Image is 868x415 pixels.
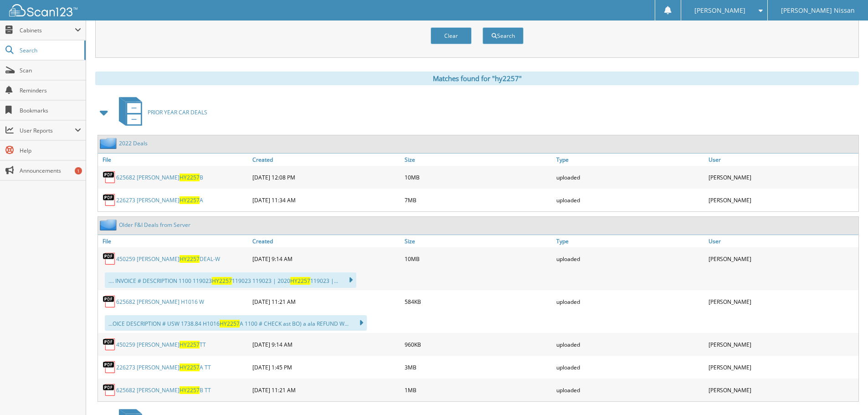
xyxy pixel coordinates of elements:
button: Clear [431,27,472,44]
a: 625682 [PERSON_NAME]HY2257B [116,174,203,181]
div: 10MB [402,168,555,186]
img: PDF.png [103,360,116,374]
span: PRIOR YEAR CAR DEALS [148,108,207,116]
div: [DATE] 1:45 PM [250,358,402,376]
a: 2022 Deals [119,139,148,147]
span: HY2257 [180,364,200,371]
div: uploaded [554,358,706,376]
div: [DATE] 9:14 AM [250,250,402,268]
div: uploaded [554,335,706,354]
span: Reminders [20,87,81,94]
div: [DATE] 12:08 PM [250,168,402,186]
span: Help [20,147,81,154]
div: ...OICE DESCRIPTION # USW 1738.84 H1016 A 1100 # CHECK ast BO) a ala REFUND W... [105,315,367,331]
a: Size [402,235,555,247]
div: 7MB [402,191,555,209]
span: HY2257 [220,320,240,328]
div: Matches found for "hy2257" [95,72,859,85]
div: [PERSON_NAME] [706,250,858,268]
div: [DATE] 11:34 AM [250,191,402,209]
a: Type [554,235,706,247]
span: Announcements [20,167,81,174]
a: 625682 [PERSON_NAME] H1016 W [116,298,204,306]
a: Type [554,154,706,166]
span: HY2257 [180,341,200,348]
a: File [98,154,250,166]
span: Search [20,46,80,54]
span: User Reports [20,127,75,134]
div: [DATE] 11:21 AM [250,381,402,399]
a: 625682 [PERSON_NAME]HY2257B TT [116,386,211,394]
a: 226273 [PERSON_NAME]HY2257A TT [116,364,211,371]
a: 226273 [PERSON_NAME]HY2257A [116,196,203,204]
div: uploaded [554,381,706,399]
div: 584KB [402,292,555,311]
span: HY2257 [212,277,232,285]
img: PDF.png [103,193,116,207]
span: HY2257 [180,255,200,263]
span: HY2257 [290,277,310,285]
div: [PERSON_NAME] [706,292,858,311]
div: 10MB [402,250,555,268]
span: [PERSON_NAME] [694,8,745,13]
img: PDF.png [103,383,116,397]
span: HY2257 [180,174,200,181]
img: PDF.png [103,338,116,351]
span: Bookmarks [20,107,81,114]
span: HY2257 [180,386,200,394]
a: PRIOR YEAR CAR DEALS [113,94,207,130]
a: File [98,235,250,247]
iframe: Chat Widget [822,371,868,415]
div: 1MB [402,381,555,399]
a: Created [250,154,402,166]
button: Search [483,27,524,44]
div: uploaded [554,292,706,311]
div: [DATE] 9:14 AM [250,335,402,354]
img: scan123-logo-white.svg [9,4,77,16]
div: [PERSON_NAME] [706,168,858,186]
div: uploaded [554,168,706,186]
div: [PERSON_NAME] [706,335,858,354]
div: [DATE] 11:21 AM [250,292,402,311]
a: 450259 [PERSON_NAME]HY2257TT [116,341,206,348]
span: Cabinets [20,26,75,34]
a: Created [250,235,402,247]
span: [PERSON_NAME] Nissan [781,8,855,13]
a: User [706,235,858,247]
a: User [706,154,858,166]
img: PDF.png [103,295,116,308]
div: 1 [75,167,82,174]
div: uploaded [554,191,706,209]
div: [PERSON_NAME] [706,358,858,376]
div: 960KB [402,335,555,354]
div: [PERSON_NAME] [706,381,858,399]
a: Older F&I Deals from Server [119,221,190,229]
span: Scan [20,67,81,74]
div: 3MB [402,358,555,376]
a: Size [402,154,555,166]
img: folder2.png [100,219,119,231]
a: 450259 [PERSON_NAME]HY2257DEAL-W [116,255,220,263]
img: PDF.png [103,252,116,266]
div: .... INVOICE # DESCRIPTION 1100 119023 119023 119023 | 2020 119023 |... [105,272,356,288]
span: HY2257 [180,196,200,204]
div: [PERSON_NAME] [706,191,858,209]
div: uploaded [554,250,706,268]
img: folder2.png [100,138,119,149]
img: PDF.png [103,170,116,184]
